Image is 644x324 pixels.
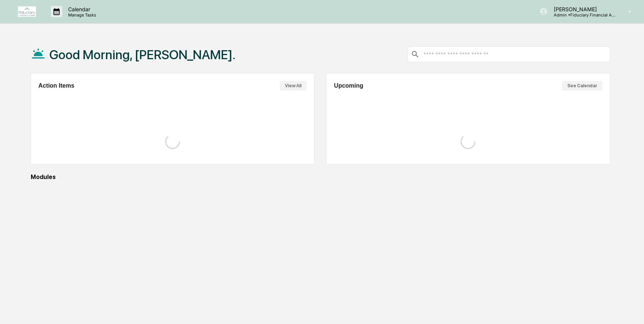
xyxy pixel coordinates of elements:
h1: Good Morning, [PERSON_NAME]. [49,47,236,62]
button: View All [280,81,307,91]
p: [PERSON_NAME] [548,6,617,12]
h2: Action Items [39,82,75,89]
p: Admin • Fiduciary Financial Advisors [548,12,617,18]
h2: Upcoming [334,82,363,89]
button: See Calendar [562,81,602,91]
p: Calendar [62,6,100,12]
img: logo [18,6,36,17]
p: Manage Tasks [62,12,100,18]
div: Modules [31,173,610,181]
